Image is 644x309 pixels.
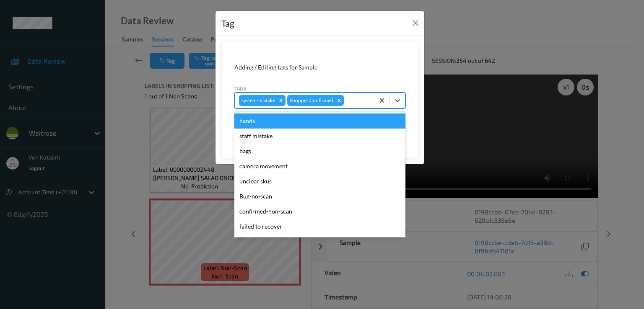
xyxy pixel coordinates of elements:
[335,95,344,106] div: Remove Shopper Confirmed
[234,159,405,174] div: camera movement
[234,113,405,129] div: hands
[221,17,234,30] div: Tag
[234,204,405,219] div: confirmed-non-scan
[234,63,405,72] div: Adding / Editing tags for Sample
[234,234,405,249] div: product recovered
[234,129,405,144] div: staff mistake
[287,95,335,106] div: Shopper Confirmed
[276,95,286,106] div: Remove system-mistake
[234,85,246,92] label: Tags
[234,189,405,204] div: Bug-no-scan
[234,174,405,189] div: unclear skus
[234,219,405,234] div: failed to recover
[234,144,405,159] div: bags
[410,17,421,29] button: Close
[239,95,276,106] div: system-mistake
